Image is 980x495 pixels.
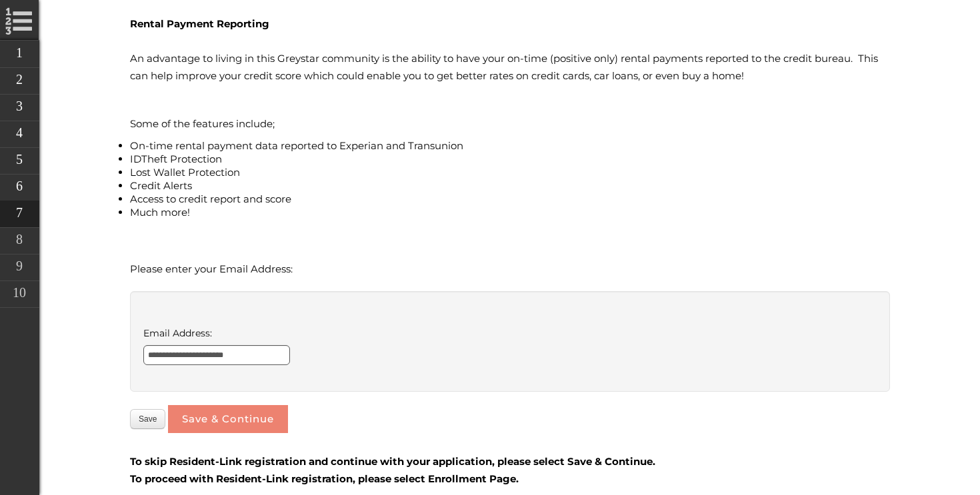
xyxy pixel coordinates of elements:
button: Save [130,409,165,429]
span: On-time rental payment data reported to Experian and Transunion [130,139,463,152]
button: Save & Continue [168,405,288,433]
strong: To skip Resident-Link registration and continue with your application, please select Save & Conti... [130,455,655,485]
span: An advantage to living in this Greystar community is the ability to have your on-time (positive o... [130,52,878,82]
span: Lost Wallet Protection [130,166,240,179]
span: Access to credit report and score [130,193,291,205]
span: Rental Payment Reporting [130,17,269,30]
span: Credit Alerts [130,179,192,192]
span: Please enter your Email Address: [130,262,293,275]
span: IDTheft Protection [130,153,222,165]
span: Some of the features include; [130,117,275,130]
label: Email Address: [143,324,877,342]
span: Much more! [130,206,190,219]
